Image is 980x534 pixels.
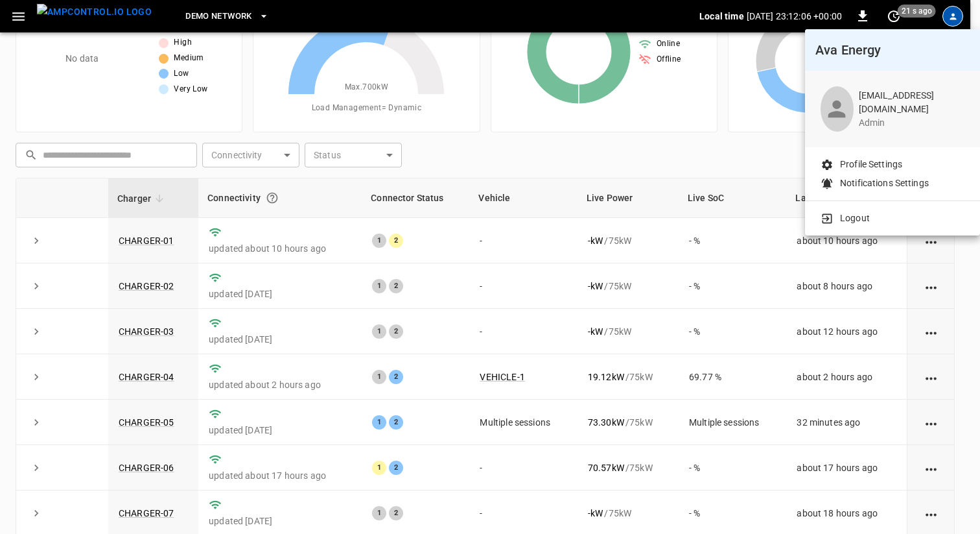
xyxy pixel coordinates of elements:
p: Profile Settings [840,158,902,171]
p: Notifications Settings [840,176,929,190]
p: Logout [840,212,870,225]
div: profile-icon [821,86,854,132]
p: [EMAIL_ADDRESS][DOMAIN_NAME] [859,89,964,116]
p: admin [859,116,964,130]
h6: Ava Energy [815,40,970,60]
